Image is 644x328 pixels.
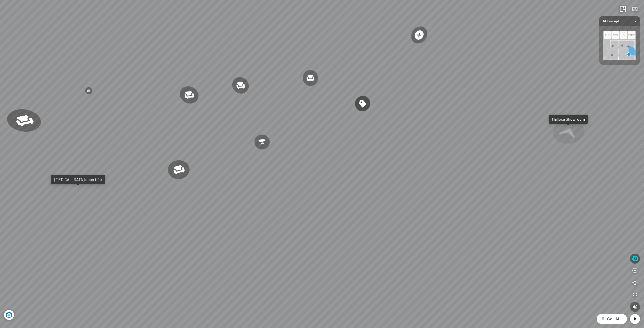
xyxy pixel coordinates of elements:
img: Artboard_6_4x_1_F4RHW9YJWHU.jpg [4,310,14,320]
div: Malloca Showroom [552,117,585,122]
span: AConcept [602,16,637,26]
span: Call AI [607,316,619,322]
button: Call AI [597,314,627,324]
img: AConcept_CTMHTJT2R6E4.png [603,31,636,60]
div: [MEDICAL_DATA] quan tiếp [54,177,102,182]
